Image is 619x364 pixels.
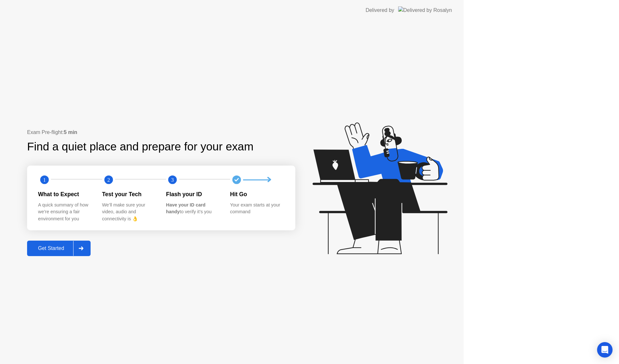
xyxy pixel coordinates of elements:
text: 2 [107,177,110,183]
div: Get Started [29,245,73,251]
div: Test your Tech [102,190,156,198]
div: We’ll make sure your video, audio and connectivity is 👌 [102,202,156,223]
div: Find a quiet place and prepare for your exam [27,138,254,155]
text: 3 [171,177,174,183]
div: A quick summary of how we’re ensuring a fair environment for you [38,202,92,223]
div: Open Intercom Messenger [597,342,613,358]
div: What to Expect [38,190,92,198]
div: to verify it’s you [166,202,220,216]
div: Your exam starts at your command [230,202,284,216]
text: 1 [43,177,46,183]
button: Get Started [27,241,91,256]
div: Delivered by [366,6,394,14]
b: Have your ID card handy [166,202,205,215]
div: Exam Pre-flight: [27,129,295,136]
img: Delivered by Rosalyn [398,6,452,14]
div: Flash your ID [166,190,220,198]
div: Hit Go [230,190,284,198]
b: 5 min [64,129,77,135]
